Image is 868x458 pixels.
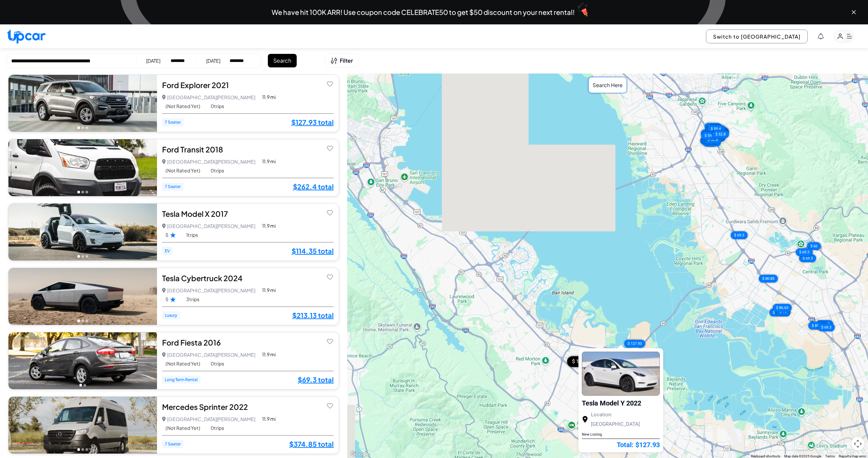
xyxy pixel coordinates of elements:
div: $ 69.3 [796,248,813,256]
span: Map data ©2025 Google [784,454,821,458]
div: $ 59.4 [705,123,722,131]
div: $ 59.4 [700,137,717,145]
div: Mercedes Sprinter 2022 [162,402,334,412]
div: Tesla Model Y 2022 [582,399,641,407]
button: Go to photo 1 [77,191,80,193]
p: [GEOGRAPHIC_DATA][PERSON_NAME] [162,92,255,102]
span: EV [162,247,173,255]
img: Car Image [582,352,659,395]
span: 11.9 mi [262,93,276,101]
div: $ 59.4 [701,132,718,140]
a: Report a map error [839,454,866,458]
button: Close banner [850,9,857,16]
div: $ 52.8 [712,130,729,138]
button: Go to photo 2 [81,448,84,451]
button: Add to favorites [325,272,335,282]
button: Go to photo 3 [85,191,88,193]
button: Go to photo 3 [85,448,88,451]
span: 11.9 mi [262,287,276,294]
img: Car Image [8,75,157,132]
span: (Not Rated Yet) [165,103,200,109]
span: 3 trips [186,296,199,302]
div: New Listing [582,432,660,437]
span: 0 trips [211,361,224,367]
button: Switch to [GEOGRAPHIC_DATA] [706,29,808,43]
button: Open filters [325,54,359,68]
button: Add to favorites [325,143,335,153]
div: $ 66 [807,242,821,250]
span: We have hit 100K ARR! Use coupon code CELEBRATE50 to get $50 discount on your next rental! [272,9,575,16]
span: 5 [165,232,176,238]
button: Add to favorites [325,401,335,410]
p: [GEOGRAPHIC_DATA][PERSON_NAME] [162,157,255,166]
p: [GEOGRAPHIC_DATA][PERSON_NAME] [162,350,255,359]
span: 0 trips [211,103,224,109]
p: [GEOGRAPHIC_DATA][PERSON_NAME] [162,221,255,231]
span: 7 Seater [162,440,183,448]
button: Go to photo 1 [77,255,80,258]
span: 11.9 mi [262,351,276,358]
div: $ 69.3 [818,324,835,331]
div: $ 52.8 [704,136,721,144]
button: Go to photo 2 [81,126,84,129]
span: 1 trips [186,232,198,238]
img: Upcar Logo [7,29,45,44]
div: $ 135 [567,356,590,367]
div: [DATE] [206,57,220,64]
div: $ 111.24 [769,309,790,316]
a: $114.35 total [292,247,334,255]
span: 7 Seater [162,183,183,191]
button: Map camera controls [851,437,865,451]
img: Star Rating [170,232,176,238]
img: Car Image [8,332,157,389]
span: 11.9 mi [262,222,276,229]
a: $374.85 total [289,440,334,449]
a: Terms [825,454,835,458]
div: $ 69.3 [799,254,816,262]
span: 11.9 mi [262,415,276,422]
a: $213.13 total [292,311,334,320]
span: (Not Rated Yet) [165,168,200,173]
div: $ 52.8 [816,320,833,328]
button: Go to photo 1 [77,126,80,129]
span: 0 trips [211,425,224,431]
div: Ford Explorer 2021 [162,80,334,90]
button: Go to photo 2 [81,191,84,193]
div: $ 80.85 [808,322,827,330]
p: [GEOGRAPHIC_DATA][PERSON_NAME] [162,414,255,424]
span: 11.9 mi [262,158,276,165]
div: $ 59.4 [706,126,723,134]
span: 0 trips [211,168,224,173]
p: [GEOGRAPHIC_DATA][PERSON_NAME] [162,286,255,295]
div: Ford Transit 2018 [162,144,334,154]
div: $ 59.4 [702,136,719,143]
div: $ 59.4 [707,125,724,133]
span: (Not Rated Yet) [165,361,200,367]
button: Go to photo 3 [85,126,88,129]
div: [DATE] [146,57,160,64]
img: Car Image [8,204,157,261]
button: Search [268,54,297,67]
img: Car Image [8,268,157,325]
img: Car Image [8,139,157,196]
button: Add to favorites [325,208,335,217]
button: Go to photo 1 [77,319,80,322]
button: Go to photo 2 [81,319,84,322]
a: $262.4 total [293,182,334,191]
div: Ford Fiesta 2016 [162,337,334,348]
span: Long Term Rental [162,376,200,384]
button: Go to photo 2 [81,255,84,258]
a: $69.3 total [298,375,334,384]
div: Search Here [588,77,627,93]
div: Tesla Cybertruck 2024 [162,273,334,283]
span: (Not Rated Yet) [165,425,200,431]
button: Add to favorites [325,336,335,346]
div: $ 59.4 [701,129,718,137]
button: Go to photo 1 [79,384,82,387]
button: Go to photo 3 [85,255,88,258]
button: Add to favorites [325,79,335,88]
span: Filter [340,57,353,65]
button: Go to photo 2 [83,384,86,387]
span: 7 Seater [162,118,183,126]
button: Go to photo 1 [77,448,80,451]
